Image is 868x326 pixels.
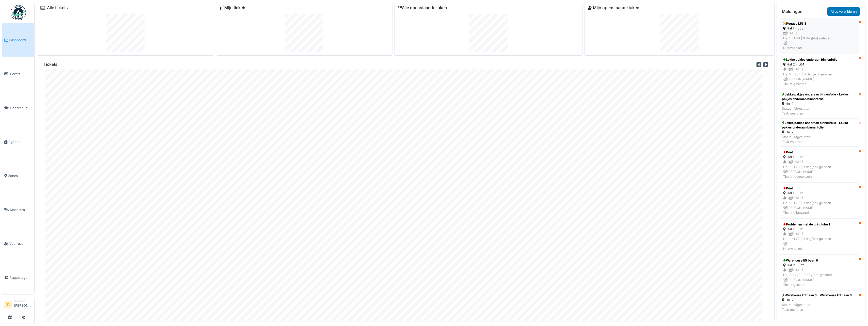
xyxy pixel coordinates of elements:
[783,195,856,215] div: 1 | [DATE] Hal 1 - L73 | 0 dag(en) geleden [PERSON_NAME] Ticket bijgewerkt
[780,54,859,90] a: Lekke pakjes onderaan binnenfolie Hal 2 - L64 1 |[DATE]Hal 2 - L64 | 0 dag(en) geleden [PERSON_NA...
[780,146,859,183] a: Print Hal 1 - L73 1 |[DATE]Hal 1 - L73 | 0 dag(en) geleden [PERSON_NAME]Ticket toegewezen
[783,232,856,251] div: 1 | [DATE] Hal 1 - L73 | 0 dag(en) geleden Nieuw ticket
[783,227,856,232] div: Hal 1 - L73
[2,91,34,125] a: Onderhoud
[219,5,246,10] a: Mijn tickets
[398,5,447,10] a: Alle openstaande taken
[780,255,859,291] a: Warehouse lift baan 6 Hal 2 - L72 1 |[DATE]Hal 2 - L72 | 0 dag(en) geleden [PERSON_NAME]Ticket ge...
[782,106,857,116] div: Status: Afgesloten Taak gesloten
[782,92,857,101] div: Lekke pakjes onderaan binnenfolie - Lekke pakjes onderaan binnenfolie
[783,31,856,50] div: [DATE] Hal 1 - L53 | 0 dag(en) geleden Nieuw ticket
[782,298,852,302] div: Hal 2
[782,9,802,14] h6: Meldingen
[783,21,856,26] div: Pegaso L53 B
[780,183,859,219] a: Print Hal 1 - L73 1 |[DATE]Hal 1 - L73 | 0 dag(en) geleden [PERSON_NAME]Ticket bijgewerkt
[780,90,859,118] a: Lekke pakjes onderaan binnenfolie - Lekke pakjes onderaan binnenfolie Hal 2 Status: AfgeslotenTaa...
[9,72,32,76] span: Tickets
[780,219,859,255] a: Problemen met de print tube 1 Hal 1 - L73 1 |[DATE]Hal 1 - L73 | 0 dag(en) geleden Nieuw ticket
[2,57,34,91] a: Tickets
[9,241,32,246] span: Voorraad
[783,268,856,287] div: 1 | [DATE] Hal 2 - L72 | 0 dag(en) geleden [PERSON_NAME] Ticket gesloten
[588,5,639,10] a: Mijn openstaande taken
[8,173,32,178] span: Zones
[827,7,860,16] a: Alles verwijderen
[9,275,32,280] span: Rapportage
[2,23,34,57] a: Dashboard
[783,258,856,263] div: Warehouse lift baan 6
[14,299,32,303] div: Manager
[2,125,34,159] a: Agenda
[11,5,26,20] img: Badge_color-CXgf-gQk.svg
[782,293,852,298] div: Warehouse lift baan 6 - Warehouse lift baan 6
[10,207,32,212] span: Machines
[783,62,856,67] div: Hal 2 - L64
[9,38,32,42] span: Dashboard
[782,101,857,106] div: Hal 2
[783,155,856,159] div: Hal 1 - L73
[783,186,856,191] div: Print
[782,135,857,144] div: Status: Afgesloten Taak volbracht
[10,106,32,110] span: Onderhoud
[4,299,32,311] a: SV Manager[PERSON_NAME]
[14,299,32,310] li: [PERSON_NAME]
[2,227,34,261] a: Voorraad
[4,301,12,308] li: SV
[780,18,859,54] a: Pegaso L53 B Hal 1 - L53 [DATE]Hal 1 - L53 | 0 dag(en) geleden Nieuw ticket
[783,263,856,268] div: Hal 2 - L72
[2,193,34,227] a: Machines
[780,118,859,147] a: Lekke pakjes onderaan binnenfolie - Lekke pakjes onderaan binnenfolie Hal 2 Status: AfgeslotenTaa...
[47,5,68,10] a: Alle tickets
[2,159,34,193] a: Zones
[783,222,856,227] div: Problemen met de print tube 1
[8,139,32,144] span: Agenda
[783,150,856,155] div: Print
[782,121,857,130] div: Lekke pakjes onderaan binnenfolie - Lekke pakjes onderaan binnenfolie
[783,57,856,62] div: Lekke pakjes onderaan binnenfolie
[783,159,856,179] div: 1 | [DATE] Hal 1 - L73 | 0 dag(en) geleden [PERSON_NAME] Ticket toegewezen
[43,62,57,67] h6: Tickets
[783,67,856,86] div: 1 | [DATE] Hal 2 - L64 | 0 dag(en) geleden [PERSON_NAME] Ticket gesloten
[783,191,856,195] div: Hal 1 - L73
[783,26,856,31] div: Hal 1 - L53
[2,261,34,295] a: Rapportage
[780,291,859,315] a: Warehouse lift baan 6 - Warehouse lift baan 6 Hal 2 Status: AfgeslotenTaak gesloten
[782,302,852,312] div: Status: Afgesloten Taak gesloten
[782,130,857,135] div: Hal 2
